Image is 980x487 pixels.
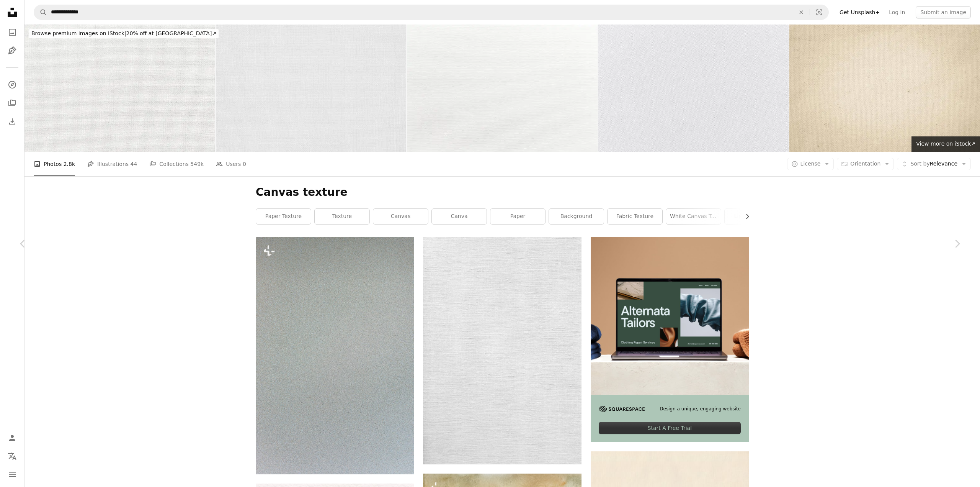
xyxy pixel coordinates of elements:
span: 549k [190,160,204,168]
img: white textile with black shadow [423,237,581,464]
a: white canvas texture [666,209,721,224]
img: Jute hessian sackcloth woven texture pattern background in light white color textile. White canva... [216,25,407,152]
a: Collections [5,95,20,111]
img: White canvas background with copy space [407,25,598,152]
button: Menu [5,467,20,482]
a: texture [315,209,369,224]
a: canvas [373,209,428,224]
div: Start A Free Trial [599,422,741,434]
a: linen texture [725,209,779,224]
a: paper [490,209,545,224]
a: Download History [5,114,20,129]
span: 0 [243,160,246,168]
a: Collections 549k [149,152,204,176]
button: Submit an image [916,6,971,18]
button: Sort byRelevance [897,158,971,170]
a: Illustrations [5,43,20,58]
a: grey textured background [256,352,414,359]
img: Artist Canvas Background (large weaving) [24,25,215,152]
form: Find visuals sitewide [34,5,829,20]
span: Browse premium images on iStock | [31,30,126,36]
button: Search Unsplash [34,5,47,20]
span: View more on iStock ↗ [916,141,975,147]
a: Explore [5,77,20,92]
span: 44 [131,160,137,168]
img: file-1707885205802-88dd96a21c72image [591,237,749,395]
span: 20% off at [GEOGRAPHIC_DATA] ↗ [31,30,216,36]
h1: Canvas texture [256,185,749,199]
button: Orientation [837,158,894,170]
a: View more on iStock↗ [911,136,980,152]
img: file-1705255347840-230a6ab5bca9image [599,406,645,412]
button: Clear [793,5,810,20]
a: Photos [5,25,20,40]
button: Language [5,449,20,464]
button: Visual search [810,5,828,20]
span: Sort by [910,161,929,167]
a: background [549,209,604,224]
img: White fabric texture [598,25,789,152]
span: Orientation [850,161,880,167]
span: Relevance [910,160,957,168]
a: Browse premium images on iStock|20% off at [GEOGRAPHIC_DATA]↗ [24,25,223,43]
a: fabric texture [608,209,662,224]
button: License [787,158,834,170]
a: Get Unsplash+ [835,6,884,18]
a: paper texture [256,209,311,224]
img: Brown sackcloth woven texture background in natural pattern. Jute hessian burlap, linen backgroun... [789,25,980,152]
a: Illustrations 44 [87,152,137,176]
span: License [800,161,821,167]
a: Users 0 [216,152,246,176]
a: Log in [884,6,910,18]
span: Design a unique, engaging website [660,406,741,412]
img: grey textured background [256,237,414,474]
button: scroll list to the right [740,209,749,224]
a: Next [934,207,980,280]
a: canva [432,209,487,224]
a: Design a unique, engaging websiteStart A Free Trial [591,237,749,442]
a: white textile with black shadow [423,347,581,354]
a: Log in / Sign up [5,430,20,446]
